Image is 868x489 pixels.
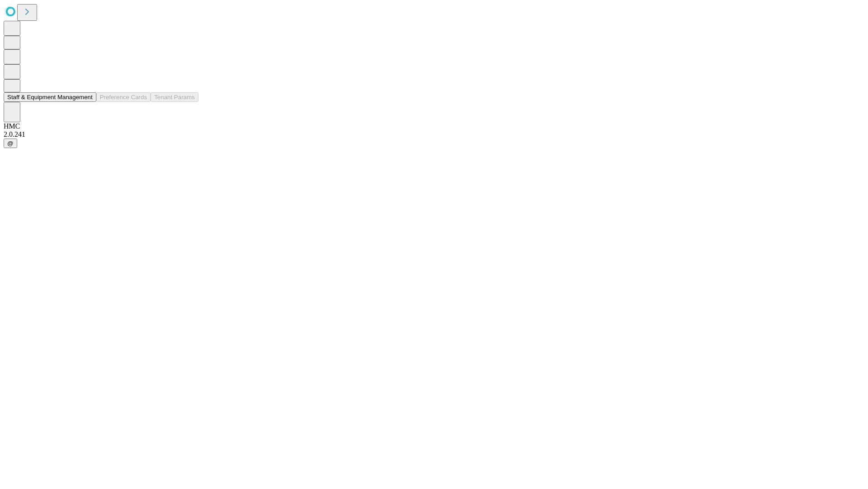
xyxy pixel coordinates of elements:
[4,139,17,148] button: @
[7,140,14,147] span: @
[4,92,96,102] button: Staff & Equipment Management
[4,130,864,139] div: 2.0.241
[151,92,198,102] button: Tenant Params
[4,122,864,130] div: HMC
[96,92,151,102] button: Preference Cards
